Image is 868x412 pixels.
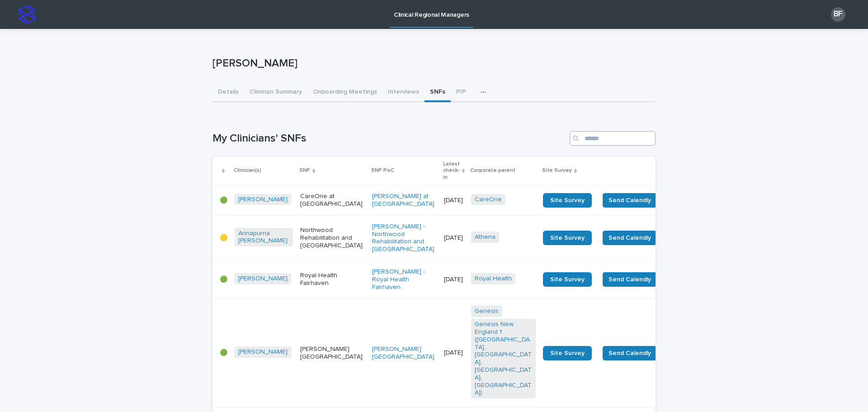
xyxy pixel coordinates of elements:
[371,166,394,175] p: SNF PoC
[212,57,652,70] p: [PERSON_NAME]
[609,196,651,205] span: Send Calendly
[603,346,657,360] button: Send Calendly
[475,233,495,241] a: Athena
[550,350,585,356] span: Site Survey
[475,321,532,397] a: Genesis New England 1 ([GEOGRAPHIC_DATA], [GEOGRAPHIC_DATA], [GEOGRAPHIC_DATA], [GEOGRAPHIC_DATA])
[372,346,437,361] a: [PERSON_NAME][GEOGRAPHIC_DATA]
[475,275,512,283] a: Royal Health
[220,276,227,284] p: 🟢
[220,197,227,204] p: 🟢
[444,349,464,357] p: [DATE]
[299,166,310,175] p: SNF
[212,185,724,216] tr: 🟢[PERSON_NAME] CareOne at [GEOGRAPHIC_DATA][PERSON_NAME] at [GEOGRAPHIC_DATA] [DATE]CareOne Site ...
[444,276,464,284] p: [DATE]
[609,233,651,242] span: Send Calendly
[603,193,657,208] button: Send Calendly
[425,83,451,102] button: SNFs
[603,231,657,245] button: Send Calendly
[220,234,227,242] p: 🟡
[18,5,36,24] img: stacker-logo-s-only.png
[238,230,289,245] a: Annapurna [PERSON_NAME]
[543,193,592,208] a: Site Survey
[443,159,460,182] p: Latest check-in
[609,275,651,284] span: Send Calendly
[470,166,515,175] p: Corporate parent
[244,83,307,102] button: Clinician Summary
[609,349,651,358] span: Send Calendly
[307,83,382,102] button: Onboarding Meetings
[603,272,657,287] button: Send Calendly
[212,298,724,408] tr: 🟢[PERSON_NAME] [PERSON_NAME][GEOGRAPHIC_DATA][PERSON_NAME][GEOGRAPHIC_DATA] [DATE]Genesis Genesis...
[372,268,437,291] a: [PERSON_NAME] - Royal Health Fairhaven
[212,215,724,260] tr: 🟡Annapurna [PERSON_NAME] Northwood Rehabilitation and [GEOGRAPHIC_DATA][PERSON_NAME] - Northwood ...
[234,166,261,175] p: Clinician(s)
[300,346,365,361] p: [PERSON_NAME][GEOGRAPHIC_DATA]
[475,196,502,204] a: CareOne
[444,234,464,242] p: [DATE]
[543,272,592,287] a: Site Survey
[570,131,656,146] input: Search
[542,166,572,175] p: Site Survey
[382,83,425,102] button: Interviews
[475,308,499,315] a: Genesis
[372,223,437,253] a: [PERSON_NAME] - Northwood Rehabilitation and [GEOGRAPHIC_DATA]
[238,275,288,283] a: [PERSON_NAME]
[300,272,365,287] p: Royal Health Fairhaven
[550,235,585,241] span: Site Survey
[550,276,585,283] span: Site Survey
[238,196,288,204] a: [PERSON_NAME]
[212,83,244,102] button: Details
[300,227,365,249] p: Northwood Rehabilitation and [GEOGRAPHIC_DATA]
[543,346,592,360] a: Site Survey
[444,197,464,204] p: [DATE]
[220,349,227,357] p: 🟢
[451,83,472,102] button: PIP
[212,260,724,298] tr: 🟢[PERSON_NAME] Royal Health Fairhaven[PERSON_NAME] - Royal Health Fairhaven [DATE]Royal Health Si...
[372,193,437,208] a: [PERSON_NAME] at [GEOGRAPHIC_DATA]
[543,231,592,245] a: Site Survey
[300,193,365,208] p: CareOne at [GEOGRAPHIC_DATA]
[212,132,566,145] h1: My Clinicians' SNFs
[550,197,585,204] span: Site Survey
[831,7,845,22] div: BF
[238,348,288,356] a: [PERSON_NAME]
